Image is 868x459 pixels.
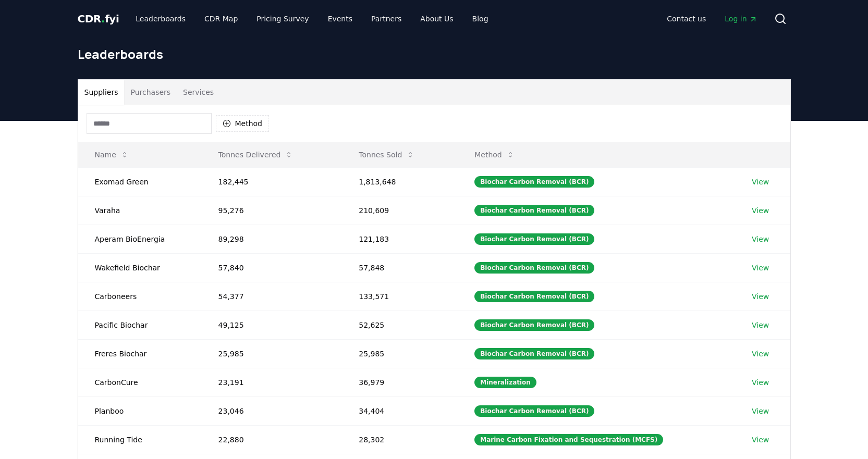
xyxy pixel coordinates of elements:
[87,144,137,165] button: Name
[78,311,202,339] td: Pacific Biochar
[474,405,594,417] div: Biochar Carbon Removal (BCR)
[752,291,769,302] a: View
[350,144,423,165] button: Tonnes Sold
[474,176,594,188] div: Biochar Carbon Removal (BCR)
[202,282,343,311] td: 54,377
[412,9,461,28] a: About Us
[342,253,458,282] td: 57,848
[202,368,343,396] td: 23,191
[752,435,769,445] a: View
[202,425,343,454] td: 22,880
[342,311,458,339] td: 52,625
[474,348,594,359] div: Biochar Carbon Removal (BCR)
[78,46,791,63] h1: Leaderboards
[127,9,496,28] nav: Main
[363,9,410,28] a: Partners
[752,377,769,388] a: View
[101,13,105,25] span: .
[202,167,343,196] td: 182,445
[202,396,343,425] td: 23,046
[78,368,202,396] td: CarbonCure
[342,425,458,454] td: 28,302
[78,225,202,253] td: Aperam BioEnergia
[342,339,458,368] td: 25,985
[474,262,594,274] div: Biochar Carbon Removal (BCR)
[474,291,594,302] div: Biochar Carbon Removal (BCR)
[474,233,594,245] div: Biochar Carbon Removal (BCR)
[658,9,714,28] a: Contact us
[216,115,270,132] button: Method
[752,349,769,359] a: View
[78,282,202,311] td: Carboneers
[78,11,119,26] a: CDR.fyi
[177,80,220,105] button: Services
[752,234,769,244] a: View
[202,253,343,282] td: 57,840
[320,9,361,28] a: Events
[210,144,302,165] button: Tonnes Delivered
[752,263,769,273] a: View
[248,9,317,28] a: Pricing Survey
[474,434,663,445] div: Marine Carbon Fixation and Sequestration (MCFS)
[474,205,594,216] div: Biochar Carbon Removal (BCR)
[127,9,194,28] a: Leaderboards
[752,406,769,416] a: View
[78,339,202,368] td: Freres Biochar
[725,14,757,24] span: Log in
[342,167,458,196] td: 1,813,648
[196,9,246,28] a: CDR Map
[474,319,594,331] div: Biochar Carbon Removal (BCR)
[124,80,177,105] button: Purchasers
[342,196,458,225] td: 210,609
[716,9,765,28] a: Log in
[342,225,458,253] td: 121,183
[464,9,497,28] a: Blog
[202,339,343,368] td: 25,985
[202,311,343,339] td: 49,125
[202,225,343,253] td: 89,298
[342,282,458,311] td: 133,571
[202,196,343,225] td: 95,276
[342,368,458,396] td: 36,979
[78,196,202,225] td: Varaha
[752,177,769,187] a: View
[466,144,523,165] button: Method
[78,396,202,425] td: Planboo
[78,425,202,454] td: Running Tide
[342,396,458,425] td: 34,404
[78,253,202,282] td: Wakefield Biochar
[658,9,765,28] nav: Main
[78,80,125,105] button: Suppliers
[752,205,769,216] a: View
[474,377,536,388] div: Mineralization
[78,167,202,196] td: Exomad Green
[752,320,769,330] a: View
[78,13,119,25] span: CDR fyi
